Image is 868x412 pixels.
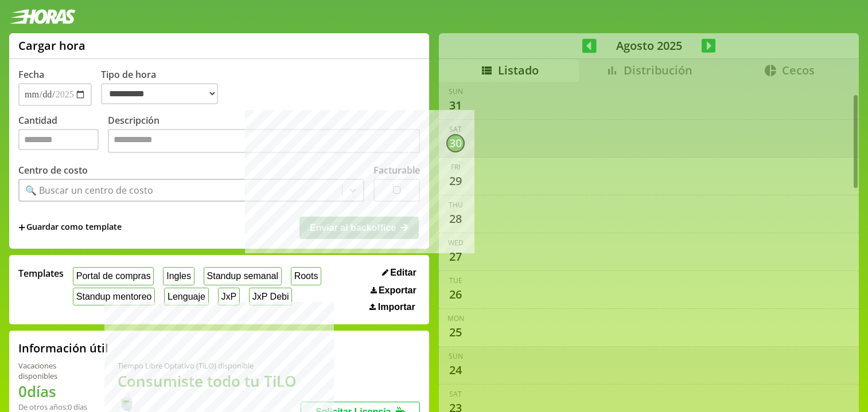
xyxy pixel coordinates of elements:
[18,340,108,356] h2: Información útil
[108,129,420,153] textarea: Descripción
[390,268,416,278] span: Editar
[249,288,292,305] button: JxP Debi
[18,164,88,176] label: Centro de costo
[291,267,321,285] button: Roots
[164,288,208,305] button: Lenguaje
[18,267,64,280] span: Templates
[18,38,85,53] h1: Cargar hora
[379,285,417,296] span: Exportar
[18,360,90,381] div: Vacaciones disponibles
[118,360,301,371] div: Tiempo Libre Optativo (TiLO) disponible
[73,288,155,305] button: Standup mentoreo
[18,129,99,150] input: Cantidad
[18,381,90,402] h1: 0 días
[101,83,218,104] select: Tipo de hora
[25,184,153,197] div: 🔍 Buscar un centro de costo
[108,114,420,156] label: Descripción
[18,68,44,81] label: Fecha
[373,164,420,176] label: Facturable
[118,371,301,412] h1: Consumiste todo tu TiLO 🍵
[18,221,25,234] span: +
[9,9,76,24] img: logotipo
[367,285,420,296] button: Exportar
[101,68,227,106] label: Tipo de hora
[204,267,282,285] button: Standup semanal
[18,221,122,234] span: +Guardar como template
[18,402,90,412] div: De otros años: 0 días
[163,267,194,285] button: Ingles
[378,302,415,312] span: Importar
[379,267,420,278] button: Editar
[218,288,240,305] button: JxP
[73,267,154,285] button: Portal de compras
[18,114,108,156] label: Cantidad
